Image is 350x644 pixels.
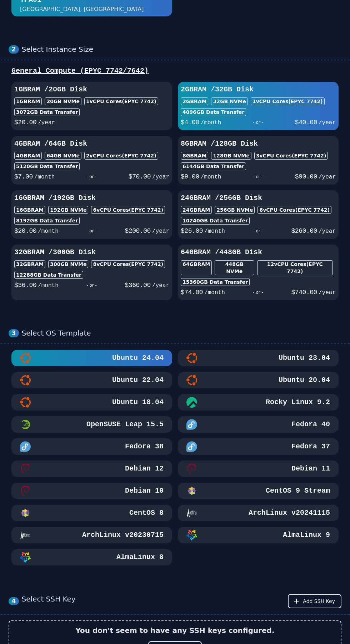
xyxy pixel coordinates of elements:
div: 64 GB NVMe [45,152,81,160]
div: 4096 GB Data Transfer [181,108,246,116]
h3: Ubuntu 18.04 [111,397,164,407]
button: Add SSH Key [288,594,341,608]
button: CentOS 8CentOS 8 [11,505,172,521]
div: 448 GB NVMe [215,260,254,275]
div: 16GB RAM [14,206,45,214]
div: Select Instance Size [22,45,341,54]
span: /month [201,174,221,180]
div: 24GB RAM [181,206,212,214]
h3: 32GB RAM / 300 GB Disk [14,247,169,257]
span: $ 74.00 [181,289,203,296]
div: Select OS Template [22,329,341,338]
div: 12 vCPU Cores (EPYC 7742) [257,260,333,275]
div: 4GB RAM [14,152,42,160]
button: OpenSUSE Leap 15.5 MinimalOpenSUSE Leap 15.5 [11,416,172,433]
div: 4 [9,597,19,605]
div: 6 vCPU Cores (EPYC 7742) [91,206,165,214]
h3: OpenSUSE Leap 15.5 [85,419,164,429]
span: $ 7.00 [14,173,33,180]
img: CentOS 9 Stream [186,485,197,496]
div: 2GB RAM [181,97,208,105]
span: $ 4.00 [181,119,199,126]
h3: Fedora 38 [124,442,164,452]
img: Ubuntu 24.04 [20,353,31,363]
span: /year [152,174,169,180]
div: 300 GB NVMe [48,260,88,268]
div: 128 GB NVMe [211,152,251,160]
div: 1GB RAM [14,97,42,105]
h3: Debian 11 [290,464,330,474]
div: 3 [9,329,19,337]
h3: 4GB RAM / 64 GB Disk [14,139,169,149]
div: 2 vCPU Cores (EPYC 7742) [84,152,158,160]
div: 20 GB NVMe [45,97,81,105]
button: AlmaLinux 9AlmaLinux 9 [178,527,339,543]
img: Ubuntu 20.04 [186,375,197,386]
img: Debian 10 [20,485,31,496]
h3: Debian 10 [124,486,164,496]
h3: Debian 12 [124,464,164,474]
img: Ubuntu 18.04 [20,397,31,408]
div: 256 GB NVMe [215,206,255,214]
div: 12288 GB Data Transfer [14,271,83,279]
div: General Compute (EPYC 7742/7642) [9,66,341,76]
h3: ArchLinux v20241115 [247,508,330,518]
button: ArchLinux v20230715ArchLinux v20230715 [11,527,172,543]
button: Ubuntu 22.04Ubuntu 22.04 [11,372,172,388]
img: Debian 12 [20,463,31,474]
button: Debian 11Debian 11 [178,461,339,477]
img: ArchLinux v20241115 [186,508,197,518]
h3: AlmaLinux 9 [281,530,330,540]
h3: 2GB RAM / 32 GB Disk [181,85,336,95]
h3: Rocky Linux 9.2 [264,397,330,407]
h3: Fedora 40 [290,419,330,429]
button: AlmaLinux 8AlmaLinux 8 [11,549,172,565]
h3: Ubuntu 22.04 [111,375,164,385]
img: ArchLinux v20230715 [20,530,31,540]
button: 1GBRAM /20GB Disk1GBRAM20GB NVMe1vCPU Cores(EPYC 7742)3072GB Data Transfer$20.00/year [11,82,172,130]
h3: Ubuntu 23.04 [277,353,330,363]
span: $ 200.00 [125,227,151,235]
button: 24GBRAM /256GB Disk24GBRAM256GB NVMe8vCPU Cores(EPYC 7742)10240GB Data Transfer$26.00/month- or -... [178,190,339,239]
span: $ 26.00 [181,227,203,235]
h3: CentOS 8 [128,508,164,518]
span: /month [38,282,59,289]
div: 3072 GB Data Transfer [14,108,80,116]
span: /year [38,120,55,126]
div: 8 vCPU Cores (EPYC 7742) [91,260,165,268]
div: 32 GB NVMe [211,97,248,105]
div: 8GB RAM [181,152,208,160]
div: 6144 GB Data Transfer [181,162,246,170]
img: Ubuntu 23.04 [186,353,197,363]
span: /month [204,228,225,235]
div: 5120 GB Data Transfer [14,162,80,170]
div: 8192 GB Data Transfer [14,217,80,225]
div: 192 GB NVMe [48,206,88,214]
div: - or - [225,287,291,297]
img: AlmaLinux 9 [186,530,197,540]
div: 3 vCPU Cores (EPYC 7742) [254,152,328,160]
button: Fedora 38Fedora 38 [11,438,172,455]
div: 32GB RAM [14,260,45,268]
button: 8GBRAM /128GB Disk8GBRAM128GB NVMe3vCPU Cores(EPYC 7742)6144GB Data Transfer$9.00/month- or -$90.... [178,136,339,185]
button: 32GBRAM /300GB Disk32GBRAM300GB NVMe8vCPU Cores(EPYC 7742)12288GB Data Transfer$36.00/month- or -... [11,245,172,300]
img: OpenSUSE Leap 15.5 Minimal [20,419,31,430]
button: Ubuntu 24.04Ubuntu 24.04 [11,350,172,366]
div: - or - [55,172,128,182]
span: $ 20.00 [14,119,36,126]
button: Debian 10Debian 10 [11,483,172,499]
span: /year [319,174,336,180]
button: Fedora 37Fedora 37 [178,438,339,455]
span: $ 90.00 [295,173,317,180]
span: /month [204,290,225,296]
div: - or - [221,117,295,127]
img: Debian 11 [186,463,197,474]
span: $ 260.00 [291,227,317,235]
div: Select SSH Key [22,594,76,608]
h3: Ubuntu 24.04 [111,353,164,363]
button: ArchLinux v20241115ArchLinux v20241115 [178,505,339,521]
img: CentOS 8 [20,508,31,518]
h3: 64GB RAM / 448 GB Disk [181,247,336,257]
h3: Fedora 37 [290,442,330,452]
div: - or - [59,226,125,236]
